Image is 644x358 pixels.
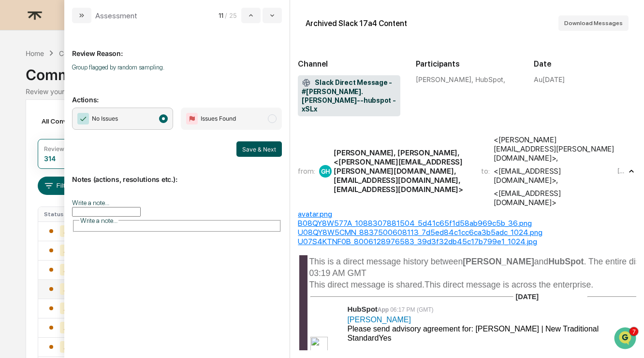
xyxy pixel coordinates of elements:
iframe: Open customer support [613,326,639,352]
span: to: [481,166,490,176]
span: No Issues [92,114,118,124]
button: Download Messages [558,15,629,31]
span: 06:17 PM (GMT) [390,306,433,313]
div: Communications Archive [26,58,618,83]
b: HubSpot [548,257,584,266]
span: from: [298,166,315,176]
b: [PERSON_NAME] [463,257,534,266]
img: Go home [25,8,37,19]
p: Actions: [72,84,282,104]
div: Assessment [95,11,137,20]
p: No problem! When an employee logs into one of their brokerages, they’ll be given the option to at... [36,155,162,329]
div: Home [26,49,44,57]
div: Archived Slack 17a4 Content [306,19,407,28]
span: / 25 [225,12,239,19]
button: back [10,8,21,19]
div: <[EMAIL_ADDRESS][DOMAIN_NAME]> [494,189,615,207]
button: Send [167,276,179,288]
span: Write a note... [80,217,117,224]
div: Review Required [44,145,90,152]
p: Notes (actions, resolutions etc.): [72,164,282,183]
div: [PERSON_NAME], [PERSON_NAME], <[PERSON_NAME][EMAIL_ADDRESS][PERSON_NAME][DOMAIN_NAME], [EMAIL_ADD... [334,148,469,194]
div: Communications Archive [59,49,137,57]
div: avatar.png [298,209,636,219]
time: Tuesday, August 12, 2025 at 12:08:56 AM [617,167,627,175]
div: GH [319,165,332,178]
div: <[PERSON_NAME][EMAIL_ADDRESS][PERSON_NAME][DOMAIN_NAME]> , [494,135,615,163]
div: B08QY8W577A_1088307881504_5d41c65f1d58ab969c5b_36.png [298,219,636,228]
th: Status [38,207,84,221]
span: Issues Found [201,114,236,124]
img: 1ca83edfbd31490680d0aa9f4199479d [310,337,328,354]
button: Save & Next [236,141,282,157]
span: Slack Direct Message - #[PERSON_NAME].[PERSON_NAME]--hubspot - xSLx [302,78,396,114]
img: logo [23,3,46,27]
div: Au[DATE] [534,75,565,83]
button: Filters [38,177,80,195]
p: Group flagged by random sampling. [72,64,282,71]
span: Download Messages [564,20,623,27]
span: 11 [219,12,223,19]
h2: Channel [298,59,400,69]
p: Review Reason: [72,38,282,57]
div: U08QY8W5CMN_8837500608113_7d5ed84c1cc6ca3b5adc_1024.png [298,228,636,237]
div: [PERSON_NAME], HubSpot, [416,75,518,83]
span: App [378,306,389,313]
div: 314 [44,154,56,163]
span: This direct message is shared. [309,280,424,289]
span: This direct message is across the enterprise. [424,280,593,289]
img: Checkmark [77,113,89,124]
img: Flag [186,113,198,124]
span: 1:48 PM [153,131,176,139]
h2: Date [534,59,636,69]
div: Review your communication records across channels [26,87,618,96]
div: <[EMAIL_ADDRESS][DOMAIN_NAME]> , [494,166,615,185]
div: All Conversations [38,113,111,129]
span: [DATE] [515,293,539,301]
div: U07S4KTNF0B_8006128976583_39d3f32db45c17b799e1_1024.jpg [298,237,636,246]
h2: Participants [416,59,518,69]
span: HubSpot [347,305,389,313]
label: Write a note... [72,199,109,207]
